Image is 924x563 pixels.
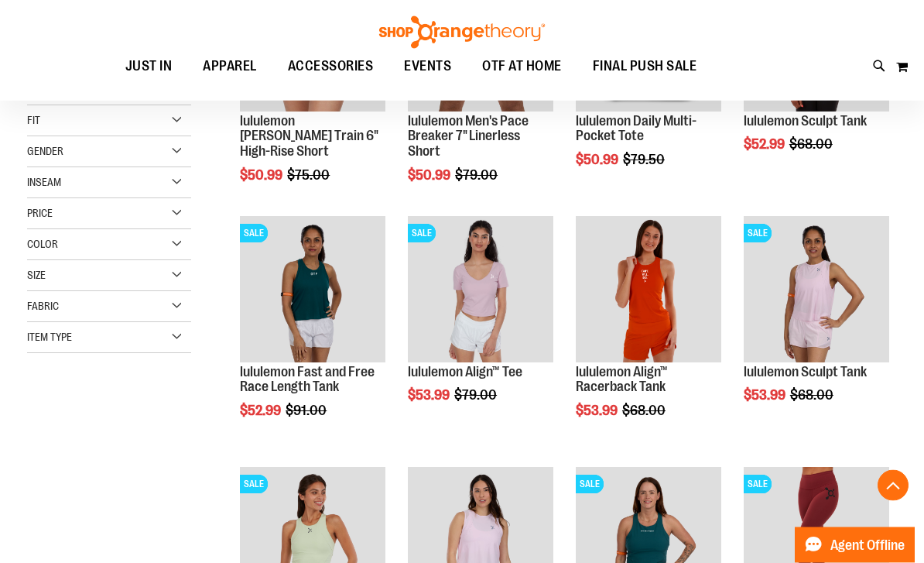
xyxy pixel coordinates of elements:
[623,153,667,168] span: $79.50
[576,475,604,494] span: SALE
[27,177,61,189] span: Inseam
[240,403,283,419] span: $52.99
[467,49,577,84] a: OTF AT HOME
[27,208,53,220] span: Price
[878,470,909,501] button: Back To Top
[240,217,385,362] img: Main view of 2024 August lululemon Fast and Free Race Length Tank
[576,114,696,145] a: lululemon Daily Multi-Pocket Tote
[232,209,393,458] div: product
[203,49,257,84] span: APPAREL
[576,217,721,362] img: Product image for lululemon Align™ Racerback Tank
[27,239,58,251] span: Color
[744,475,772,494] span: SALE
[240,225,268,243] span: SALE
[790,388,836,403] span: $68.00
[408,365,522,380] a: lululemon Align™ Tee
[125,49,173,84] span: JUST IN
[568,209,729,458] div: product
[744,365,867,380] a: lululemon Sculpt Tank
[408,168,453,184] span: $50.99
[388,49,467,84] a: EVENTS
[744,217,889,362] img: Main Image of 1538347
[408,225,436,243] span: SALE
[287,168,332,184] span: $75.00
[240,168,285,184] span: $50.99
[377,16,547,49] img: Shop Orangetheory
[240,114,378,160] a: lululemon [PERSON_NAME] Train 6" High-Rise Short
[404,49,451,84] span: EVENTS
[795,527,915,563] button: Agent Offline
[27,331,72,344] span: Item Type
[408,114,529,160] a: lululemon Men's Pace Breaker 7" Linerless Short
[110,49,188,84] a: JUST IN
[286,403,329,419] span: $91.00
[272,49,389,84] a: ACCESSORIES
[27,300,59,313] span: Fabric
[736,209,897,443] div: product
[576,403,620,419] span: $53.99
[830,538,905,553] span: Agent Offline
[744,114,867,129] a: lululemon Sculpt Tank
[482,49,562,84] span: OTF AT HOME
[400,209,561,443] div: product
[240,217,385,365] a: Main view of 2024 August lululemon Fast and Free Race Length TankSALESALESALE
[576,153,621,168] span: $50.99
[593,49,697,84] span: FINAL PUSH SALE
[454,388,499,403] span: $79.00
[744,217,889,365] a: Main Image of 1538347SALESALESALE
[27,269,46,282] span: Size
[288,49,374,84] span: ACCESSORIES
[455,168,500,184] span: $79.00
[408,217,553,362] img: Product image for lululemon Align™ T-Shirt
[240,365,375,396] a: lululemon Fast and Free Race Length Tank
[744,388,788,403] span: $53.99
[576,365,668,396] a: lululemon Align™ Racerback Tank
[408,388,452,403] span: $53.99
[240,475,268,494] span: SALE
[744,225,772,243] span: SALE
[744,137,787,153] span: $52.99
[622,403,668,419] span: $68.00
[187,49,272,84] a: APPAREL
[408,217,553,365] a: Product image for lululemon Align™ T-ShirtSALESALESALE
[27,115,40,127] span: Fit
[576,217,721,365] a: Product image for lululemon Align™ Racerback Tank
[577,49,713,84] a: FINAL PUSH SALE
[27,146,63,158] span: Gender
[789,137,835,153] span: $68.00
